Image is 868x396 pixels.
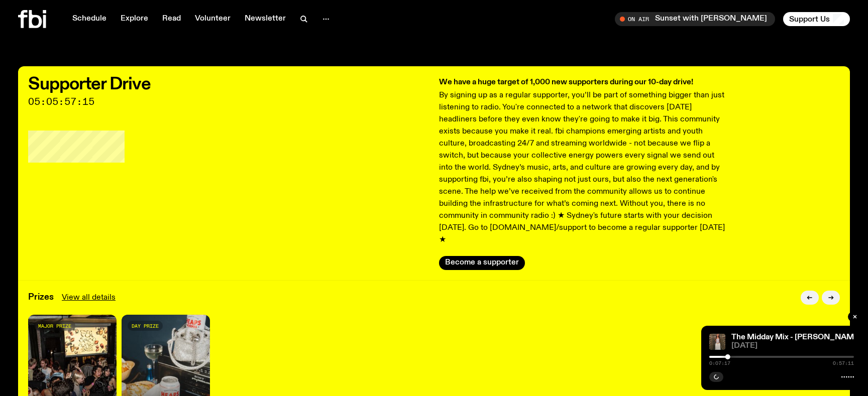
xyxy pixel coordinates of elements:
a: Explore [115,12,154,26]
a: The Midday Mix - [PERSON_NAME] [731,333,861,341]
button: On AirSunset with [PERSON_NAME] [615,12,775,26]
a: View all details [62,292,116,304]
span: day prize [132,323,159,329]
button: Become a supporter [439,256,525,270]
h2: Supporter Drive [28,76,429,92]
a: Read [156,12,187,26]
a: Newsletter [239,12,292,26]
p: By signing up as a regular supporter, you’ll be part of something bigger than just listening to r... [439,89,728,246]
span: [DATE] [731,342,854,350]
button: Support Us [783,12,850,26]
span: 05:05:57:15 [28,97,429,106]
h3: We have a huge target of 1,000 new supporters during our 10-day drive! [439,76,728,88]
span: 0:57:11 [833,361,854,366]
span: 0:07:17 [709,361,730,366]
h3: Prizes [28,293,54,302]
a: Volunteer [189,12,237,26]
span: major prize [38,323,71,329]
a: Schedule [66,12,113,26]
span: Support Us [789,15,830,24]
